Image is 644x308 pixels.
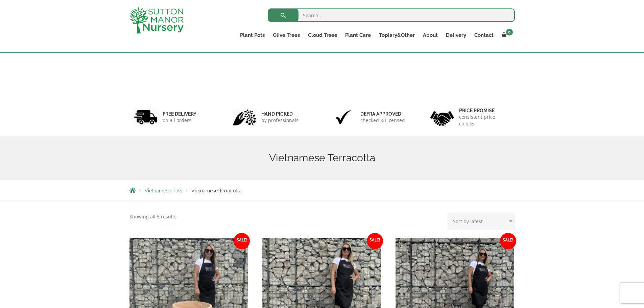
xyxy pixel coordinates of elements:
[506,29,513,35] span: 0
[163,117,196,124] p: on all orders
[367,233,383,249] span: Sale!
[470,30,498,40] a: Contact
[459,114,510,127] p: consistent price checks
[498,30,515,40] a: 0
[448,213,515,230] select: Shop order
[332,109,355,126] img: 3.jpg
[341,30,375,40] a: Plant Care
[134,109,158,126] img: 1.jpg
[145,188,182,193] a: Vietnamese Pots
[442,30,470,40] a: Delivery
[360,117,405,124] p: checked & Licensed
[430,107,454,127] img: 4.jpg
[129,7,184,33] img: logo
[129,188,515,193] nav: Breadcrumbs
[129,213,176,221] p: Showing all 5 results
[269,30,304,40] a: Olive Trees
[261,111,299,117] h6: hand picked
[236,30,269,40] a: Plant Pots
[233,109,256,126] img: 2.jpg
[234,233,250,249] span: Sale!
[360,111,405,117] h6: Defra approved
[163,111,196,117] h6: FREE DELIVERY
[304,30,341,40] a: Cloud Trees
[419,30,442,40] a: About
[459,108,510,114] h6: Price promise
[500,233,516,249] span: Sale!
[129,152,515,164] h1: Vietnamese Terracotta
[268,8,515,22] input: Search...
[375,30,419,40] a: Topiary&Other
[261,117,299,124] p: by professionals
[191,188,242,193] span: Vietnamese Terracotta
